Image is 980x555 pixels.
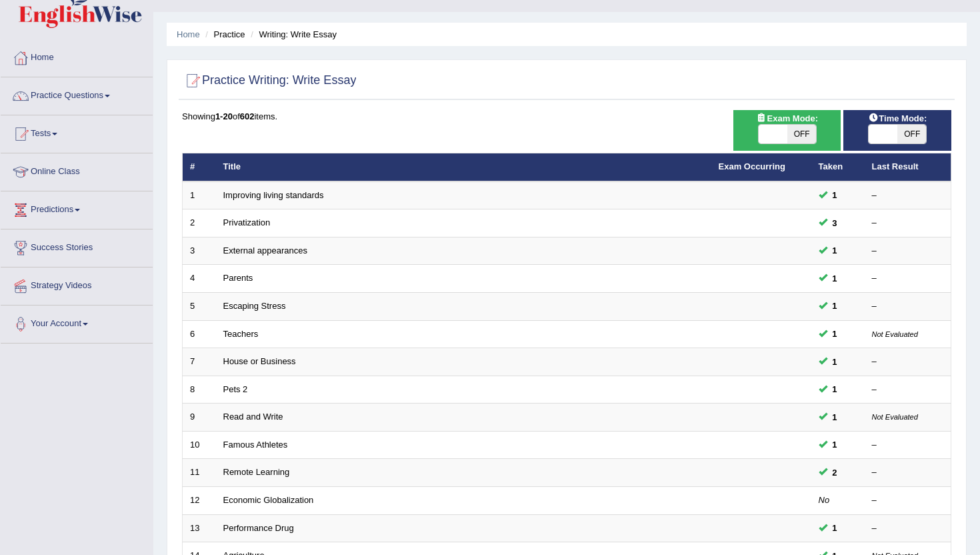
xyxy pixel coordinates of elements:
a: Escaping Stress [223,301,286,311]
div: – [872,439,944,452]
a: Read and Write [223,412,283,422]
a: Pets 2 [223,384,248,394]
td: 4 [183,265,216,293]
a: Tests [1,115,153,149]
span: OFF [897,125,926,143]
a: Success Stories [1,229,153,263]
div: – [872,217,944,229]
span: You can still take this question [827,299,843,313]
td: 1 [183,181,216,209]
a: Practice Questions [1,77,153,111]
h2: Practice Writing: Write Essay [182,71,356,91]
td: 9 [183,404,216,432]
a: Performance Drug [223,523,294,533]
td: 12 [183,486,216,514]
span: You can still take this question [827,188,843,202]
b: 1-20 [215,111,233,121]
a: Privatization [223,217,271,227]
div: – [872,384,944,396]
a: Parents [223,273,253,283]
div: – [872,356,944,368]
span: You can still take this question [827,410,843,424]
small: Not Evaluated [872,330,918,338]
div: Showing of items. [182,110,951,123]
td: 11 [183,459,216,487]
td: 5 [183,293,216,321]
span: You can still take this question [827,438,843,452]
div: – [872,272,944,285]
span: OFF [787,125,816,143]
th: Taken [811,153,865,181]
a: Remote Learning [223,467,290,477]
td: 3 [183,237,216,265]
li: Writing: Write Essay [247,28,337,41]
a: Economic Globalization [223,495,314,505]
div: – [872,300,944,313]
a: Exam Occurring [719,161,785,171]
span: You can still take this question [827,327,843,341]
th: Title [216,153,711,181]
td: 8 [183,376,216,404]
td: 13 [183,514,216,542]
td: 2 [183,209,216,237]
th: Last Result [865,153,951,181]
span: You can still take this question [827,466,843,480]
div: – [872,466,944,479]
a: Home [177,29,200,39]
div: – [872,245,944,257]
a: Predictions [1,191,153,225]
em: No [819,495,830,505]
a: Your Account [1,306,153,339]
span: You can still take this question [827,243,843,257]
a: Home [1,39,153,73]
span: You can still take this question [827,271,843,286]
a: House or Business [223,356,296,366]
td: 7 [183,348,216,376]
a: Teachers [223,329,259,339]
div: – [872,494,944,507]
span: You can still take this question [827,216,843,230]
a: Improving living standards [223,190,324,200]
td: 10 [183,431,216,459]
a: External appearances [223,245,307,255]
a: Famous Athletes [223,440,288,450]
small: Not Evaluated [872,413,918,421]
span: Time Mode: [863,111,932,125]
span: You can still take this question [827,521,843,535]
b: 602 [240,111,255,121]
a: Online Class [1,153,153,187]
span: You can still take this question [827,382,843,396]
span: You can still take this question [827,355,843,369]
li: Practice [202,28,245,41]
span: Exam Mode: [751,111,823,125]
th: # [183,153,216,181]
div: Show exams occurring in exams [733,110,841,151]
td: 6 [183,320,216,348]
div: – [872,522,944,535]
a: Strategy Videos [1,267,153,301]
div: – [872,189,944,202]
